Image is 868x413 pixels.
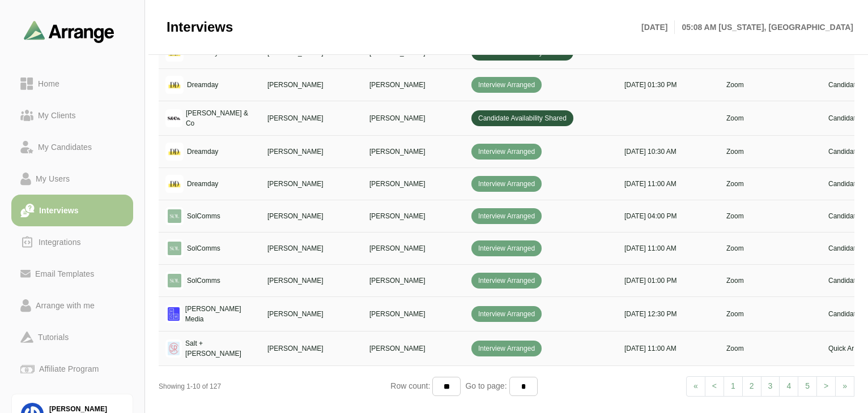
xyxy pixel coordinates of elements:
[35,204,83,217] div: Interviews
[11,353,133,385] a: Affiliate Program
[165,239,184,257] img: logo
[267,309,356,319] p: [PERSON_NAME]
[267,113,356,123] p: [PERSON_NAME]
[11,163,133,195] a: My Users
[726,179,815,189] p: Zoom
[11,100,133,131] a: My Clients
[369,343,458,354] p: [PERSON_NAME]
[187,80,218,90] p: Dreamday
[624,179,713,189] p: [DATE] 11:00 AM
[369,211,458,221] p: [PERSON_NAME]
[33,330,73,344] div: Tutorials
[390,381,432,390] span: Row count:
[31,299,99,312] div: Arrange with me
[33,77,64,91] div: Home
[726,147,815,157] p: Zoom
[471,176,542,192] span: Interview Arranged
[167,19,233,36] span: Interviews
[33,140,96,154] div: My Candidates
[185,338,254,359] p: Salt + [PERSON_NAME]
[187,243,220,253] p: SolComms
[11,258,133,290] a: Email Templates
[267,80,356,90] p: [PERSON_NAME]
[471,273,542,289] span: Interview Arranged
[471,208,542,224] span: Interview Arranged
[369,179,458,189] p: [PERSON_NAME]
[816,376,836,397] a: Next
[267,147,356,157] p: [PERSON_NAME]
[624,211,713,221] p: [DATE] 04:00 PM
[165,143,184,161] img: logo
[641,20,675,34] p: [DATE]
[186,108,254,128] p: [PERSON_NAME] & Co
[11,321,133,353] a: Tutorials
[726,276,815,286] p: Zoom
[471,77,542,93] span: Interview Arranged
[369,276,458,286] p: [PERSON_NAME]
[471,110,573,126] span: Candidate Availability Shared
[165,175,184,193] img: logo
[33,109,80,122] div: My Clients
[369,80,458,90] p: [PERSON_NAME]
[267,211,356,221] p: [PERSON_NAME]
[267,179,356,189] p: [PERSON_NAME]
[11,226,133,258] a: Integrations
[624,80,713,90] p: [DATE] 01:30 PM
[24,20,114,42] img: arrangeai-name-small-logo.4d2b8aee.svg
[31,172,74,186] div: My Users
[779,376,798,397] a: 4
[165,272,184,290] img: logo
[165,76,184,94] img: logo
[726,243,815,253] p: Zoom
[675,20,853,34] p: 05:08 AM [US_STATE], [GEOGRAPHIC_DATA]
[843,381,847,390] span: »
[185,304,254,324] p: [PERSON_NAME] Media
[187,147,218,157] p: Dreamday
[165,109,182,127] img: logo
[11,290,133,321] a: Arrange with me
[369,309,458,319] p: [PERSON_NAME]
[726,343,815,354] p: Zoom
[31,267,99,281] div: Email Templates
[369,243,458,253] p: [PERSON_NAME]
[11,195,133,226] a: Interviews
[187,211,220,221] p: SolComms
[624,147,713,157] p: [DATE] 10:30 AM
[798,376,817,397] a: 5
[461,381,509,390] span: Go to page:
[624,309,713,319] p: [DATE] 12:30 PM
[159,381,390,392] div: Showing 1-10 of 127
[471,341,542,356] span: Interview Arranged
[835,376,854,397] a: Next
[471,144,542,160] span: Interview Arranged
[742,376,761,397] a: 2
[726,80,815,90] p: Zoom
[187,179,218,189] p: Dreamday
[726,309,815,319] p: Zoom
[34,235,86,249] div: Integrations
[187,276,220,286] p: SolComms
[267,243,356,253] p: [PERSON_NAME]
[11,131,133,163] a: My Candidates
[824,381,828,390] span: >
[11,68,133,100] a: Home
[165,207,184,225] img: logo
[369,113,458,123] p: [PERSON_NAME]
[165,339,182,358] img: logo
[624,343,713,354] p: [DATE] 11:00 AM
[761,376,780,397] a: 3
[624,276,713,286] p: [DATE] 01:00 PM
[471,306,542,322] span: Interview Arranged
[267,276,356,286] p: [PERSON_NAME]
[369,147,458,157] p: [PERSON_NAME]
[726,113,815,123] p: Zoom
[165,305,182,323] img: logo
[35,362,103,376] div: Affiliate Program
[624,243,713,253] p: [DATE] 11:00 AM
[471,240,542,256] span: Interview Arranged
[726,211,815,221] p: Zoom
[267,343,356,354] p: [PERSON_NAME]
